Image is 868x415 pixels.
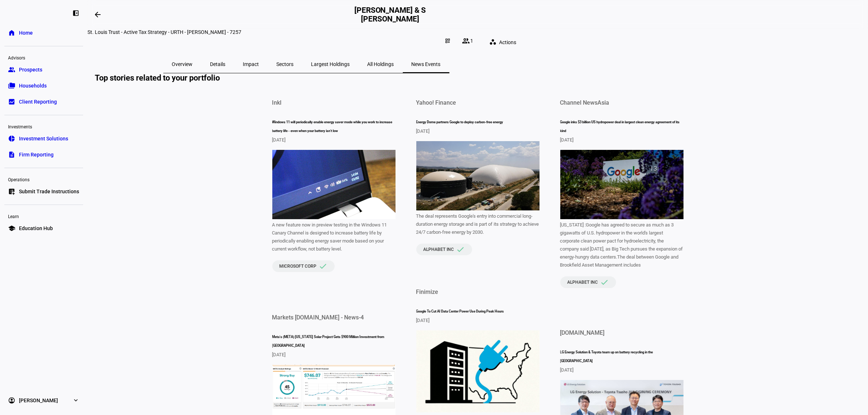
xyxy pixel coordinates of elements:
eth-mat-symbol: pie_chart [8,135,15,142]
div: [DATE] [560,367,684,373]
span: MICROSOFT CORP [280,264,317,269]
eth-mat-symbol: bid_landscape [8,98,15,105]
mat-icon: workspaces [489,38,497,46]
div: Channel NewsAsia [560,99,610,106]
span: Education Hub [19,225,53,232]
img: https%3A%2F%2Fchivas-assets.s3-eu-west-1.amazonaws.com%2Fstatic%2Fimages%2Ftag_reuters_com_2025_n... [416,330,540,412]
span: Largest Holdings [311,62,350,67]
span: ALPHABET INC [424,247,454,252]
span: Sectors [277,62,294,67]
mat-icon: arrow_backwards [93,10,102,19]
div: [DOMAIN_NAME] [560,329,605,336]
img: 79dyCpaPEGrfb5QG5VbaoW-1280-80.jpg [272,150,396,219]
eth-mat-symbol: left_panel_close [72,9,79,17]
div: [DATE] [560,137,684,143]
span: Impact [243,62,259,67]
h6: Energy Dome partners Google to deploy carbon-free energy [416,118,540,127]
h6: Google To Cut AI Data Center Power Use During Peak Hours [416,307,540,316]
h2: [PERSON_NAME] & S [PERSON_NAME] [347,6,433,23]
eth-mat-symbol: description [8,151,15,158]
h6: LG Energy Solution & Toyota team up on battery recycling in the [GEOGRAPHIC_DATA] [560,348,684,365]
span: Details [210,62,226,67]
div: Inkl [272,99,282,106]
div: St. Louis Trust - Active Tax Strategy - URTH - Dimarco - 7257 [87,29,525,35]
span: Firm Reporting [19,151,54,158]
div: [DATE] [416,318,540,323]
div: Finimize [416,288,439,295]
mat-icon: dashboard_customize [445,38,451,44]
span: Actions [499,35,516,50]
mat-icon: group [462,36,470,45]
section: The deal represents Google's entry into commercial long-duration energy storage and is part of it... [416,212,540,236]
span: Overview [172,62,193,67]
a: homeHome [4,26,83,40]
div: Markets [DOMAIN_NAME] - News-4 [272,314,364,321]
img: 2025-07-15t172217z_2_lynxmpel6e0e1_rtroptp_3_eu-alphabet-antitrust.jpg [560,150,684,219]
div: Learn [4,211,83,221]
span: Top stories related to your portfolio [95,73,225,82]
eth-quick-actions: Actions [478,35,525,50]
eth-mat-symbol: account_circle [8,397,15,404]
span: Home [19,29,33,36]
section: A new feature now in preview testing in the Windows 11 Canary Channel is designed to increase bat... [272,221,396,253]
div: Investments [4,121,83,131]
span: Households [19,82,47,89]
span: Client Reporting [19,98,57,105]
mat-icon: check [456,245,465,254]
eth-mat-symbol: group [8,66,15,73]
span: All Holdings [367,62,394,67]
h6: Google inks $3 billion US hydropower deal in largest clean energy agreement of its kind [560,118,684,135]
mat-icon: check [319,262,327,271]
span: ALPHABET INC [568,280,598,285]
a: bid_landscapeClient Reporting [4,94,83,109]
eth-mat-symbol: expand_more [72,397,79,404]
div: [DATE] [272,137,396,143]
section: [US_STATE] :Google has agreed to secure as much as 3 gigawatts of U.S. hydropower in the world's ... [560,221,684,269]
div: Advisors [4,52,83,62]
span: News Events [412,62,441,67]
div: Operations [4,174,83,184]
a: descriptionFirm Reporting [4,147,83,162]
span: Submit Trade Instructions [19,188,79,195]
a: pie_chartInvestment Solutions [4,131,83,146]
eth-mat-symbol: list_alt_add [8,188,15,195]
span: [PERSON_NAME] [19,397,58,404]
div: Yahoo! Finance [416,99,456,106]
span: 1 [470,38,473,44]
img: 78d548e888d6b1dc4305a9e638a6fc7d [416,141,540,210]
h6: Windows 11 will periodically enable energy saver mode while you work to increase battery life - e... [272,118,396,135]
button: Actions [483,35,525,50]
span: Investment Solutions [19,135,68,142]
div: [DATE] [416,128,540,134]
eth-mat-symbol: home [8,29,15,36]
eth-mat-symbol: school [8,225,15,232]
span: Prospects [19,66,42,73]
a: groupProspects [4,62,83,77]
a: folder_copyHouseholds [4,78,83,93]
div: [DATE] [272,352,396,357]
mat-icon: check [600,278,609,287]
eth-mat-symbol: folder_copy [8,82,15,89]
h6: Meta's (META) [US_STATE] Solar Project Gets $900 Million Investment from [GEOGRAPHIC_DATA] [272,333,396,350]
